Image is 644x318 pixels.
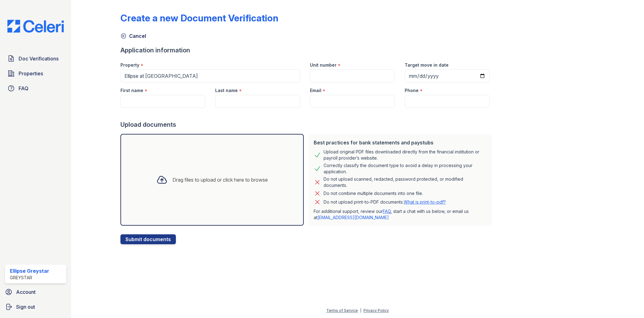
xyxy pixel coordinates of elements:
div: Greystar [10,275,49,281]
div: Do not upload scanned, redacted, password protected, or modified documents. [324,176,487,188]
a: Privacy Policy [363,308,389,313]
a: Terms of Service [326,308,358,313]
a: Account [2,286,69,298]
a: [EMAIL_ADDRESS][DOMAIN_NAME] [317,215,389,220]
a: Doc Verifications [5,52,66,65]
a: FAQ [5,82,66,95]
label: First name [120,87,143,94]
div: Ellipse Greystar [10,267,49,275]
div: Best practices for bank statements and paystubs [314,139,487,146]
a: FAQ [383,209,391,214]
label: Email [310,87,321,94]
span: Properties [19,70,43,77]
label: Target move in date [405,62,449,68]
div: Do not combine multiple documents into one file. [324,190,423,197]
div: Create a new Document Verification [120,12,278,24]
a: Sign out [2,301,69,313]
a: What is print-to-pdf? [404,199,446,205]
label: Unit number [310,62,337,68]
label: Last name [215,87,238,94]
img: CE_Logo_Blue-a8612792a0a2168367f1c8372b55b34899dd931a85d93a1a3d3e32e68fde9ad4.png [2,20,69,33]
button: Submit documents [120,234,176,244]
p: For additional support, review our , start a chat with us below, or email us at [314,208,487,221]
span: Account [16,288,36,296]
label: Phone [405,87,419,94]
div: Upload documents [120,120,494,129]
div: Upload original PDF files downloaded directly from the financial institution or payroll provider’... [324,149,487,161]
div: Application information [120,46,494,55]
div: | [360,308,361,313]
a: Properties [5,67,66,80]
div: Correctly classify the document type to avoid a delay in processing your application. [324,162,487,175]
a: Cancel [120,32,146,40]
p: Do not upload print-to-PDF documents. [324,199,446,205]
label: Property [120,62,139,68]
span: Doc Verifications [19,55,59,62]
span: FAQ [19,85,28,92]
span: Sign out [16,303,35,311]
div: Drag files to upload or click here to browse [172,176,268,183]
